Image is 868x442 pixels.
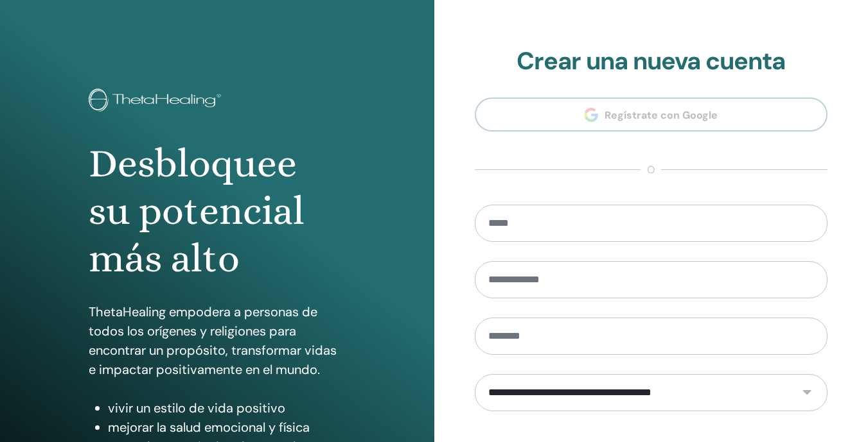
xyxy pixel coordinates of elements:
[89,302,346,379] p: ThetaHealing empodera a personas de todos los orígenes y religiones para encontrar un propósito, ...
[475,47,828,76] h2: Crear una nueva cuenta
[89,140,346,283] h1: Desbloquee su potencial más alto
[108,418,346,437] li: mejorar la salud emocional y física
[108,398,346,418] li: vivir un estilo de vida positivo
[641,162,661,178] span: o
